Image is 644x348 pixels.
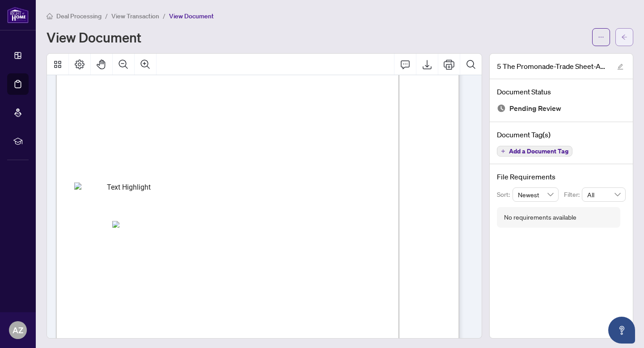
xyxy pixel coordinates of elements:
[13,324,23,336] span: AZ
[47,13,53,19] span: home
[163,11,165,21] li: /
[47,30,141,44] h1: View Document
[497,171,626,182] h4: File Requirements
[509,102,561,115] span: Pending Review
[111,12,159,20] span: View Transaction
[7,7,29,23] img: logo
[105,11,108,21] li: /
[509,148,568,154] span: Add a Document Tag
[497,146,572,157] button: Add a Document Tag
[518,188,554,201] span: Newest
[621,34,627,40] span: arrow-left
[617,64,623,70] span: edit
[56,12,102,20] span: Deal Processing
[497,104,506,113] img: Document Status
[598,34,604,40] span: ellipsis
[504,212,576,222] div: No requirements available
[169,12,214,20] span: View Document
[587,188,620,201] span: All
[497,61,609,72] span: 5 The Promonade-Trade Sheet-Angelika to Review.pdf
[497,190,513,199] p: Sort:
[564,190,582,199] p: Filter:
[501,149,505,153] span: plus
[497,129,626,140] h4: Document Tag(s)
[608,317,635,344] button: Open asap
[497,86,626,97] h4: Document Status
